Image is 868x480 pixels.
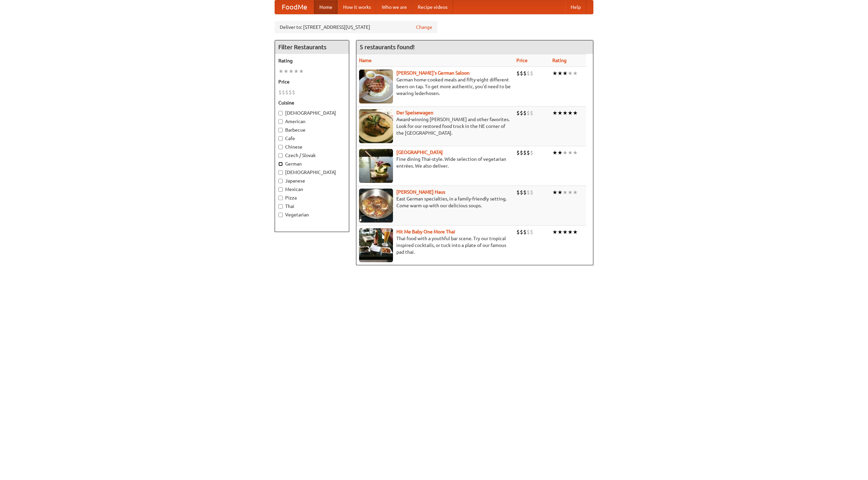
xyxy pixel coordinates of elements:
a: Home [314,0,338,14]
li: $ [289,89,292,96]
li: ★ [573,109,578,117]
li: $ [520,70,523,77]
li: $ [516,149,520,156]
li: $ [530,70,533,77]
li: $ [530,149,533,156]
li: $ [520,149,523,156]
li: $ [278,89,282,96]
a: How it works [338,0,376,14]
li: ★ [563,109,568,117]
div: Deliver to: [STREET_ADDRESS][US_STATE] [275,21,437,33]
li: ★ [557,70,563,77]
b: [PERSON_NAME]'s German Saloon [396,70,470,76]
a: Der Speisewagen [396,110,433,115]
label: [DEMOGRAPHIC_DATA] [278,169,346,176]
li: $ [527,189,530,196]
p: Thai food with a youthful bar scene. Try our tropical inspired cocktails, or tuck into a plate of... [359,235,511,255]
a: [GEOGRAPHIC_DATA] [396,150,443,155]
a: FoodMe [275,0,314,14]
li: ★ [289,68,294,75]
p: Fine dining Thai-style. Wide selection of vegetarian entrées. We also deliver. [359,156,511,169]
a: Rating [552,58,567,63]
li: $ [520,109,523,117]
li: $ [530,189,533,196]
li: ★ [557,228,563,236]
p: German home-cooked meals and fifty-eight different beers on tap. To get more authentic, you'd nee... [359,76,511,97]
h5: Cuisine [278,99,346,106]
li: $ [516,189,520,196]
label: Chinese [278,143,346,150]
p: East German specialties, in a family-friendly setting. Come warm up with our delicious soups. [359,195,511,209]
label: Czech / Slovak [278,152,346,159]
li: ★ [283,68,289,75]
h4: Filter Restaurants [275,40,349,54]
input: Thai [278,204,283,209]
a: Recipe videos [412,0,453,14]
a: Change [416,24,432,31]
input: Chinese [278,145,283,149]
input: Pizza [278,196,283,200]
label: German [278,160,346,167]
a: Help [565,0,586,14]
li: ★ [573,228,578,236]
label: Thai [278,203,346,210]
li: ★ [552,149,557,156]
li: $ [520,189,523,196]
li: $ [527,109,530,117]
li: $ [527,149,530,156]
input: Czech / Slovak [278,153,283,158]
a: Hit Me Baby One More Thai [396,229,455,234]
li: $ [516,228,520,236]
img: esthers.jpg [359,70,393,103]
li: ★ [563,189,568,196]
li: ★ [568,189,573,196]
img: satay.jpg [359,149,393,183]
li: $ [527,70,530,77]
li: ★ [568,228,573,236]
li: ★ [563,228,568,236]
input: Cafe [278,136,283,141]
a: Name [359,58,372,63]
li: ★ [557,149,563,156]
img: speisewagen.jpg [359,109,393,143]
label: Vegetarian [278,211,346,218]
h5: Price [278,78,346,85]
label: Barbecue [278,127,346,133]
li: ★ [299,68,304,75]
p: Award-winning [PERSON_NAME] and other favorites. Look for our restored food truck in the NE corne... [359,116,511,136]
li: ★ [573,70,578,77]
li: ★ [552,70,557,77]
li: $ [530,228,533,236]
li: ★ [563,149,568,156]
input: American [278,119,283,124]
img: kohlhaus.jpg [359,189,393,223]
li: ★ [557,109,563,117]
li: $ [285,89,289,96]
li: ★ [573,189,578,196]
input: [DEMOGRAPHIC_DATA] [278,170,283,175]
a: Who we are [376,0,412,14]
label: Japanese [278,177,346,184]
li: $ [516,70,520,77]
li: ★ [568,109,573,117]
label: Cafe [278,135,346,142]
input: Mexican [278,187,283,192]
li: ★ [294,68,299,75]
li: ★ [552,109,557,117]
li: ★ [568,149,573,156]
label: [DEMOGRAPHIC_DATA] [278,110,346,116]
li: $ [527,228,530,236]
li: $ [520,228,523,236]
li: $ [523,109,527,117]
li: $ [523,70,527,77]
input: Vegetarian [278,213,283,217]
li: ★ [563,70,568,77]
li: ★ [278,68,283,75]
label: American [278,118,346,125]
input: German [278,162,283,166]
input: [DEMOGRAPHIC_DATA] [278,111,283,115]
li: ★ [557,189,563,196]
